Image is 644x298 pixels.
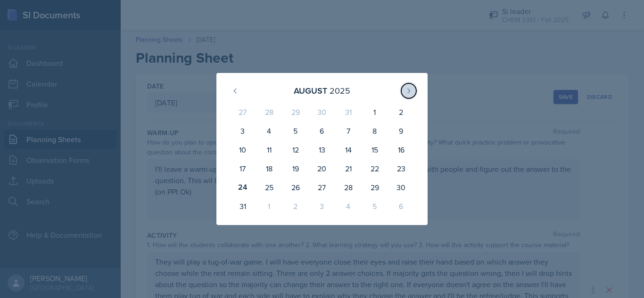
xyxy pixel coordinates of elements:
div: 31 [230,197,256,216]
div: 29 [282,103,309,121]
div: 10 [230,140,256,159]
div: 15 [362,140,388,159]
div: 5 [362,197,388,216]
div: 6 [388,197,414,216]
div: 3 [230,121,256,140]
div: 9 [388,121,414,140]
div: 20 [309,159,335,178]
div: 30 [388,178,414,197]
div: 26 [282,178,309,197]
div: 28 [256,103,282,121]
div: 12 [282,140,309,159]
div: 29 [362,178,388,197]
div: 24 [230,178,256,197]
div: 18 [256,159,282,178]
div: 4 [256,121,282,140]
div: 28 [335,178,362,197]
div: 1 [362,103,388,121]
div: 25 [256,178,282,197]
div: 23 [388,159,414,178]
div: 2 [282,197,309,216]
div: 3 [309,197,335,216]
div: August [294,84,327,97]
div: 30 [309,103,335,121]
div: 11 [256,140,282,159]
div: 17 [230,159,256,178]
div: 22 [362,159,388,178]
div: 27 [309,178,335,197]
div: 7 [335,121,362,140]
div: 5 [282,121,309,140]
div: 14 [335,140,362,159]
div: 1 [256,197,282,216]
div: 2 [388,103,414,121]
div: 31 [335,103,362,121]
div: 4 [335,197,362,216]
div: 21 [335,159,362,178]
div: 6 [309,121,335,140]
div: 2025 [330,84,350,97]
div: 13 [309,140,335,159]
div: 19 [282,159,309,178]
div: 16 [388,140,414,159]
div: 27 [230,103,256,121]
div: 8 [362,121,388,140]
